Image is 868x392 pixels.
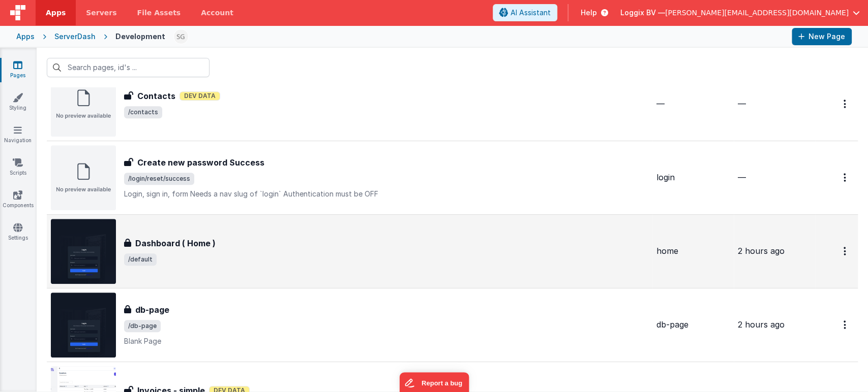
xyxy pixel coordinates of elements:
span: /login/reset/success [124,173,194,185]
h3: Create new password Success [137,156,264,169]
button: Options [837,241,854,262]
button: AI Assistant [493,4,557,21]
img: 497ae24fd84173162a2d7363e3b2f127 [174,29,188,44]
span: Loggix BV — [620,8,665,18]
input: Search pages, id's ... [47,58,209,77]
span: AI Assistant [511,8,551,18]
button: Loggix BV — [PERSON_NAME][EMAIL_ADDRESS][DOMAIN_NAME] [620,8,860,18]
p: Login, sign in, form Needs a nav slug of `login` Authentication must be OFF [124,189,648,199]
div: home [656,245,730,257]
div: login [656,172,730,183]
h3: Dashboard ( Home ) [135,237,216,249]
span: File Assets [137,8,181,18]
div: Apps [16,31,35,42]
span: Dev Data [179,91,220,101]
span: Servers [86,8,116,18]
span: Help [581,8,597,18]
span: 2 hours ago [738,246,785,256]
h3: db-page [135,304,169,316]
span: 2 hours ago [738,319,785,330]
button: Options [837,167,854,188]
button: New Page [792,28,852,45]
div: Development [115,31,165,42]
div: db-page [656,319,730,331]
span: — [656,99,665,109]
span: Apps [46,8,66,18]
p: Blank Page [124,336,648,346]
span: — [738,172,746,182]
button: Options [837,314,854,335]
span: /contacts [124,106,162,118]
span: — [738,99,746,109]
div: ServerDash [54,31,96,42]
span: /default [124,253,157,266]
button: Options [837,93,854,114]
h3: Contacts [137,90,175,102]
span: [PERSON_NAME][EMAIL_ADDRESS][DOMAIN_NAME] [665,8,849,18]
span: /db-page [124,320,161,332]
